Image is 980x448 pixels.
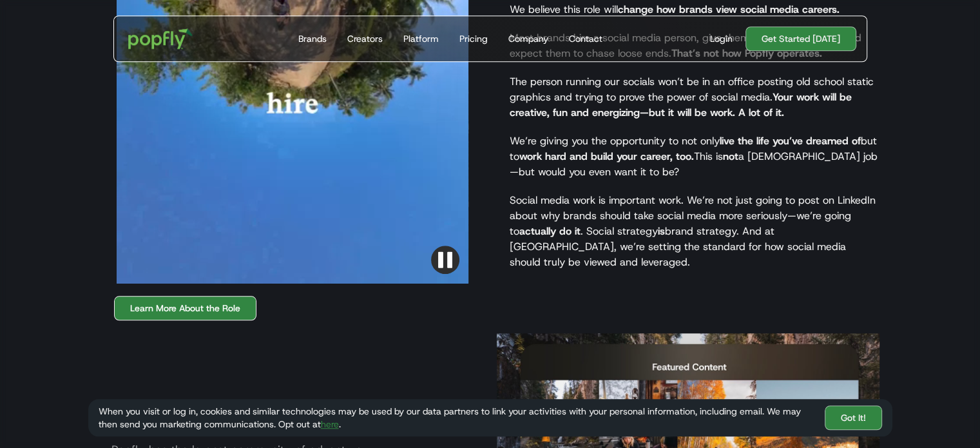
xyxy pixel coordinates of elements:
[503,16,553,61] a: Company
[720,134,861,148] strong: live the life you’ve dreamed of
[114,296,256,320] a: Learn More About the Role
[510,193,879,270] p: Social media work is important work. We’re not just going to post on LinkedIn about why brands sh...
[321,419,339,431] a: here
[705,32,738,45] a: Login
[298,32,327,45] div: Brands
[293,16,332,61] a: Brands
[510,2,879,17] p: We believe this role will
[618,3,840,16] strong: change how brands view social media careers.
[510,74,879,121] p: The person running our socials won’t be in an office posting old school static graphics and tryin...
[510,133,879,180] p: We’re giving you the opportunity to not only but to This is a [DEMOGRAPHIC_DATA] job—but would yo...
[519,224,581,238] strong: actually do it
[658,224,665,238] strong: is
[347,32,383,45] div: Creators
[398,16,444,61] a: Platform
[342,16,388,61] a: Creators
[459,32,488,45] div: Pricing
[825,406,882,431] a: Got It!
[403,32,439,45] div: Platform
[431,246,459,274] img: Pause video
[564,16,608,61] a: Contact
[569,32,602,45] div: Contact
[508,32,548,45] div: Company
[99,405,814,431] div: When you visit or log in, cookies and similar technologies may be used by our data partners to li...
[454,16,493,61] a: Pricing
[710,32,733,45] div: Login
[723,150,738,163] strong: not
[119,19,202,58] a: home
[745,26,856,51] a: Get Started [DATE]
[519,150,694,163] strong: work hard and build your career, too.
